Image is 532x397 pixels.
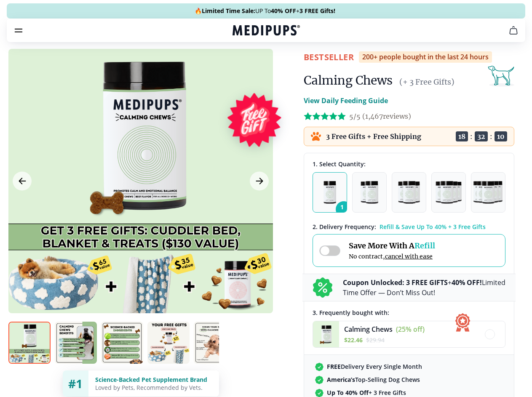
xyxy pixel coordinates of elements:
[250,172,269,191] button: Next Image
[326,132,421,141] p: 3 Free Gifts + Free Shipping
[452,278,482,287] b: 40% OFF!
[327,376,355,384] strong: America’s
[194,322,236,364] img: Calming Chews | Natural Dog Supplements
[399,77,454,87] span: (+ 3 Free Gifts)
[13,25,24,35] button: burger-menu
[380,223,486,231] span: Refill & Save Up To 40% + 3 Free Gifts
[503,20,524,40] button: cart
[304,51,354,63] span: BestSeller
[313,223,376,231] span: 2 . Delivery Frequency:
[313,321,339,347] img: Calming Chews - Medipups
[313,172,347,213] button: 1
[327,362,422,370] span: Delivery Every Single Month
[398,181,420,204] img: Pack of 3 - Natural Dog Supplements
[366,336,385,344] span: $ 29.94
[327,362,341,370] strong: FREE
[349,112,411,120] span: 5/5 ( 1,467 reviews)
[195,7,335,15] span: 🔥 UP To +
[436,181,461,204] img: Pack of 4 - Natural Dog Supplements
[343,277,505,298] p: + Limited Time Offer — Don’t Miss Out!
[13,172,32,191] button: Previous Image
[343,278,448,287] b: Coupon Unlocked: 3 FREE GIFTS
[313,309,389,317] span: 3 . Frequently bought with:
[385,253,433,260] span: cancel with ease
[8,322,51,364] img: Calming Chews | Natural Dog Supplements
[95,376,212,384] div: Science-Backed Pet Supplement Brand
[95,384,212,392] div: Loved by Pets, Recommended by Vets.
[361,181,378,204] img: Pack of 2 - Natural Dog Supplements
[414,241,435,250] span: Refill
[304,73,393,88] h1: Calming Chews
[327,376,420,384] span: Top-Selling Dog Chews
[55,322,97,364] img: Calming Chews | Natural Dog Supplements
[359,51,492,63] div: 200+ people bought in the last 24 hours
[470,132,473,141] span: :
[336,201,352,217] span: 1
[456,131,468,141] span: 18
[233,24,300,38] a: Medipups
[495,131,507,141] span: 10
[473,181,503,204] img: Pack of 5 - Natural Dog Supplements
[304,96,388,106] p: View Daily Feeding Guide
[344,336,363,344] span: $ 22.46
[349,241,435,250] span: Save More With A
[313,160,505,168] div: 1. Select Quantity:
[490,132,492,141] span: :
[349,253,435,260] span: No contract,
[101,322,143,364] img: Calming Chews | Natural Dog Supplements
[323,181,337,204] img: Pack of 1 - Natural Dog Supplements
[396,325,425,334] span: (25% off)
[327,389,406,397] span: + 3 Free Gifts
[475,131,488,141] span: 32
[68,376,83,392] span: #1
[344,325,393,334] span: Calming Chews
[327,389,369,397] strong: Up To 40% Off
[147,322,190,364] img: Calming Chews | Natural Dog Supplements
